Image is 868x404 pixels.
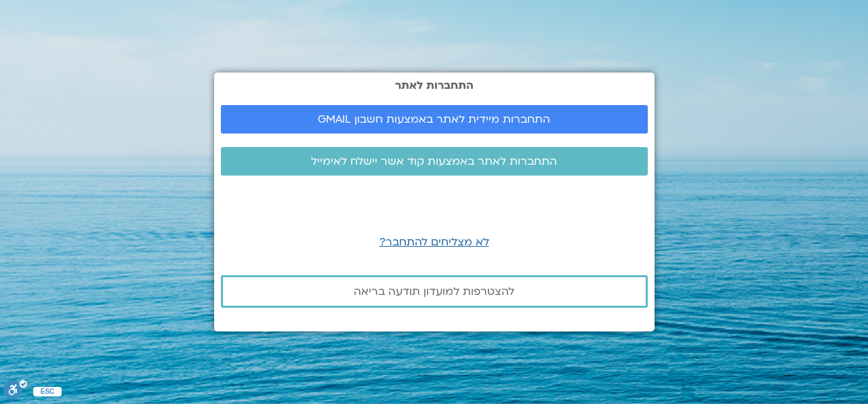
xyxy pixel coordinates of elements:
span: התחברות לאתר באמצעות קוד אשר יישלח לאימייל [311,155,557,167]
a: לא מצליחים להתחבר? [379,235,489,249]
span: להצטרפות למועדון תודעה בריאה [354,285,514,298]
span: התחברות מיידית לאתר באמצעות חשבון GMAIL [318,113,550,125]
a: להצטרפות למועדון תודעה בריאה [221,275,648,308]
a: התחברות מיידית לאתר באמצעות חשבון GMAIL [221,105,648,134]
h2: התחברות לאתר [221,79,648,92]
a: התחברות לאתר באמצעות קוד אשר יישלח לאימייל [221,147,648,176]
